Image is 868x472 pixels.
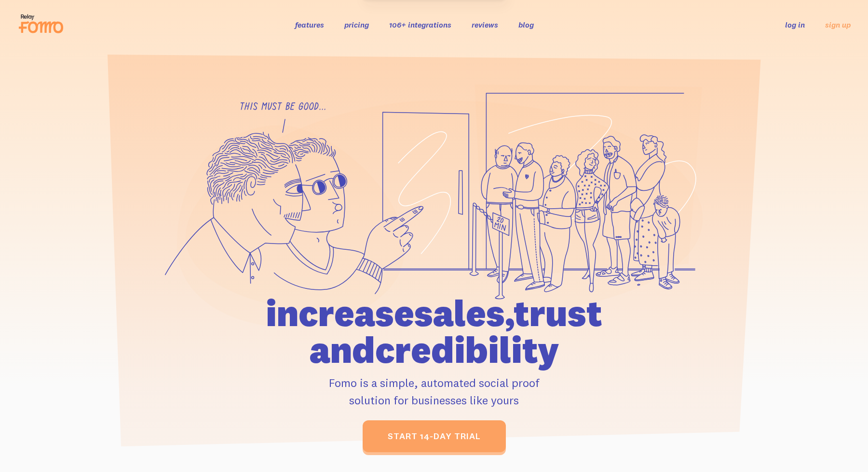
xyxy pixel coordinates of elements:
[785,20,805,29] a: log in
[389,20,451,29] a: 106+ integrations
[295,20,324,29] a: features
[825,20,851,30] a: sign up
[518,20,534,29] a: blog
[472,20,498,29] a: reviews
[363,420,506,452] a: start 14-day trial
[211,374,657,409] p: Fomo is a simple, automated social proof solution for businesses like yours
[211,295,657,368] h1: increase sales, trust and credibility
[344,20,369,29] a: pricing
